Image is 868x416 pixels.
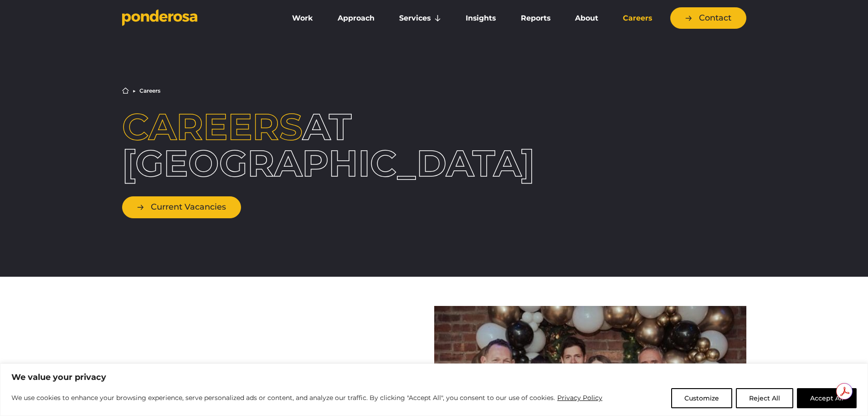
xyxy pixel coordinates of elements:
[612,9,663,28] a: Careers
[557,392,603,403] a: Privacy Policy
[282,9,324,28] a: Work
[122,9,268,27] a: Go to homepage
[455,9,506,28] a: Insights
[565,9,609,28] a: About
[389,9,452,28] a: Services
[671,388,732,408] button: Customize
[122,105,303,149] span: Careers
[797,388,857,408] button: Accept All
[122,87,129,94] a: Home
[122,196,241,218] a: Current Vacancies
[670,7,746,29] a: Contact
[736,388,793,408] button: Reject All
[11,372,857,383] p: We value your privacy
[11,392,603,403] p: We use cookies to enhance your browsing experience, serve personalized ads or content, and analyz...
[327,9,385,28] a: Approach
[510,9,561,28] a: Reports
[139,88,160,94] li: Careers
[122,109,374,182] h1: at [GEOGRAPHIC_DATA]
[133,88,136,94] li: ▶︎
